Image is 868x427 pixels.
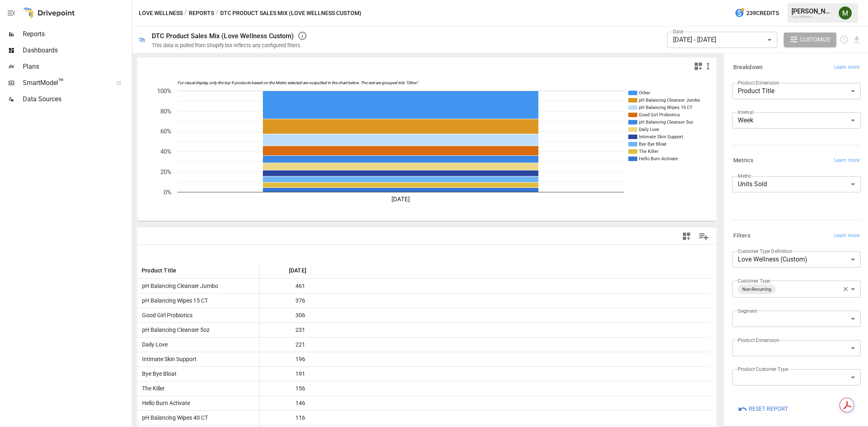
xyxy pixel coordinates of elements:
[733,156,753,165] h6: Metrics
[834,2,857,24] button: Meredith Lacasse
[732,251,861,268] div: Love Wellness (Custom)
[23,46,130,55] span: Dashboards
[177,81,419,85] text: For visual display, only the top 9 products based on the Metric selected are outputted in the cha...
[160,108,171,115] text: 80%
[852,35,861,44] button: Download report
[695,227,713,246] button: Manage Columns
[184,8,187,18] div: /
[738,307,757,314] label: Segment
[738,79,779,86] label: Product Dimension
[738,248,792,255] label: Customer Type Definition
[791,15,834,19] div: Love Wellness
[738,337,779,344] label: Product Dimension
[732,112,861,129] div: Week
[732,83,861,99] div: Product Title
[739,285,774,294] span: Non-Recurring
[139,327,210,333] span: pH Balancing Cleanser 5oz
[639,156,678,161] text: Hello Burn Activate
[732,176,861,192] div: Units Sold
[738,109,754,115] label: Interval
[139,8,183,18] button: Love Wellness
[164,189,171,196] text: 0%
[264,279,306,293] span: 461
[189,8,214,18] button: Reports
[834,157,859,165] span: Learn more
[639,142,667,147] text: Bye Bye Bloat
[264,381,306,396] span: 156
[673,28,683,35] label: Date
[834,232,859,240] span: Learn more
[264,338,306,352] span: 221
[840,35,849,44] button: Schedule report
[264,367,306,381] span: 191
[639,127,659,132] text: Daily Love
[139,341,168,348] span: Daily Love
[746,8,779,18] span: 239 Credits
[639,120,693,125] text: pH Balancing Cleanser 5oz
[160,148,171,155] text: 40%
[639,90,650,96] text: Other
[264,294,306,308] span: 376
[667,32,777,48] div: [DATE] - [DATE]
[264,411,306,425] span: 116
[139,414,208,421] span: pH Balancing Wipes 40 CT
[639,134,683,139] text: Intimate Skin Support
[139,356,197,362] span: Intimate Skin Support
[152,32,294,40] div: DTC Product Sales Mix (Love Wellness Custom)
[139,36,145,44] div: 🛍
[391,196,410,203] text: [DATE]
[152,42,302,48] div: This data is pulled from Shopify but reflects any configured filters.
[23,62,130,72] span: Plans
[738,277,770,284] label: Customer Type
[160,128,171,135] text: 60%
[834,63,859,72] span: Learn more
[731,6,782,21] button: 239Credits
[733,231,750,240] h6: Filters
[264,323,306,337] span: 231
[142,266,176,274] span: Product Title
[264,352,306,366] span: 196
[264,308,306,322] span: 306
[800,35,831,45] span: Customize
[23,78,107,88] span: SmartModel
[23,94,130,104] span: Data Sources
[139,370,177,377] span: Bye Bye Bloat
[139,400,190,406] span: Hello Burn Activate
[738,172,751,179] label: Metric
[139,297,208,304] span: pH Balancing Wipes 15 CT
[289,266,306,274] span: [DATE]
[639,98,700,103] text: pH Balancing Cleanser Jumbo
[791,7,834,15] div: [PERSON_NAME]
[138,74,710,221] svg: A chart.
[732,402,794,416] button: Reset Report
[733,63,763,72] h6: Breakdown
[639,112,680,118] text: Good Girl Probiotics
[839,7,852,20] img: Meredith Lacasse
[139,312,192,318] span: Good Girl Probiotics
[160,168,171,176] text: 20%
[639,105,693,110] text: pH Balancing Wipes 15 CT
[139,283,218,289] span: pH Balancing Cleanser Jumbo
[264,396,306,410] span: 146
[139,385,165,392] span: The Killer
[738,366,788,373] label: Product Customer Type
[157,87,171,95] text: 100%
[749,404,788,414] span: Reset Report
[784,33,837,47] button: Customize
[639,149,658,154] text: The Killer
[216,8,219,18] div: /
[23,29,130,39] span: Reports
[58,77,64,87] span: ™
